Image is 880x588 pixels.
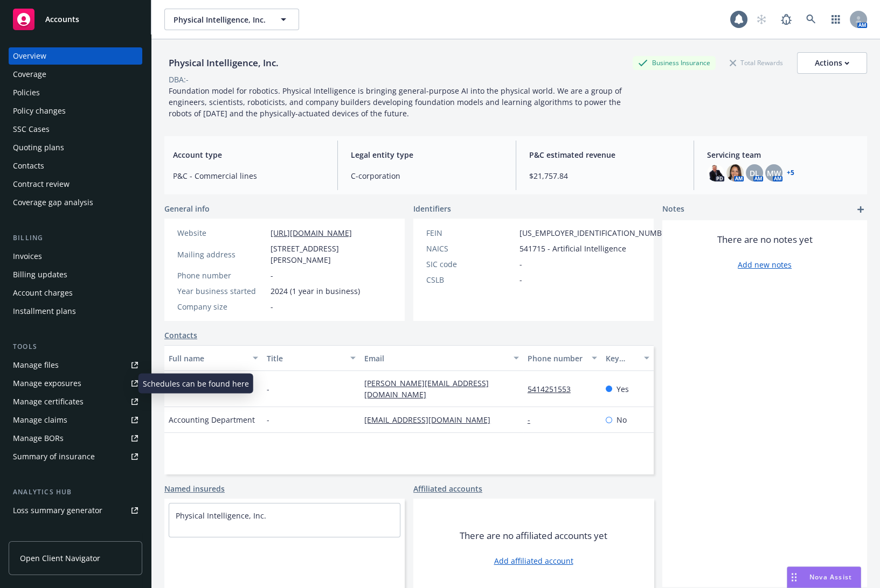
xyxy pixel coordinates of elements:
a: Manage files [9,356,142,374]
a: Manage certificates [9,393,142,410]
div: Key contact [606,353,638,364]
span: No [616,414,627,425]
a: Contract review [9,176,142,193]
div: Actions [815,53,849,73]
a: SSC Cases [9,121,142,138]
div: Total Rewards [724,56,788,69]
button: Physical Intelligence, Inc. [164,9,299,30]
div: Manage certificates [13,393,84,410]
a: Quoting plans [9,139,142,156]
a: Invoices [9,248,142,265]
div: Tools [9,341,142,352]
span: Yes [616,383,629,395]
span: Accounts [45,15,79,24]
div: Contacts [13,157,44,174]
button: Actions [797,52,867,74]
a: Add affiliated account [494,555,573,566]
span: Open Client Navigator [20,552,100,564]
div: SSC Cases [13,121,50,138]
a: 5414251553 [528,384,579,394]
span: Legal entity type [351,149,502,160]
a: Coverage gap analysis [9,194,142,211]
a: Policy changes [9,102,142,120]
div: Overview [13,47,46,65]
a: +5 [787,170,794,176]
button: Key contact [601,345,654,371]
span: $21,757.84 [529,170,681,181]
div: Business Insurance [633,56,716,69]
a: Billing updates [9,266,142,283]
div: Phone number [177,270,266,281]
span: Foundation model for robotics. Physical Intelligence is bringing general-purpose AI into the phys... [169,86,624,118]
span: Nova Assist [809,572,852,582]
span: Account type [173,149,324,160]
span: - [271,301,273,312]
div: Year business started [177,285,266,297]
a: Summary of insurance [9,448,142,465]
div: Website [177,227,266,239]
img: photo [726,164,744,181]
a: Start snowing [751,9,772,30]
span: General info [164,203,210,214]
span: - [267,414,269,425]
span: There are no affiliated accounts yet [460,529,607,542]
span: - [519,258,522,270]
span: 541715 - Artificial Intelligence [519,243,626,254]
span: Accounting Department [169,414,255,425]
a: Add new notes [738,259,792,270]
div: Invoices [13,248,42,265]
span: P&C estimated revenue [529,149,681,160]
div: Mailing address [177,249,266,260]
div: NAICS [426,243,515,254]
div: Coverage [13,66,46,83]
img: photo [707,164,724,181]
a: Manage BORs [9,430,142,447]
a: [PERSON_NAME][EMAIL_ADDRESS][DOMAIN_NAME] [364,378,489,400]
div: SIC code [426,258,515,270]
a: Report a Bug [775,9,797,30]
div: Company size [177,301,266,312]
span: [STREET_ADDRESS][PERSON_NAME] [271,243,392,265]
span: DL [750,167,759,179]
a: Policies [9,84,142,101]
span: - [519,274,522,285]
div: Manage files [13,356,59,374]
button: Email [360,345,523,371]
div: Title [267,353,344,364]
div: Full name [169,353,246,364]
span: Notes [662,203,684,216]
a: Affiliated accounts [413,483,482,494]
a: Manage exposures [9,375,142,392]
span: - [271,270,273,281]
div: Phone number [528,353,585,364]
div: Billing [9,233,142,243]
a: - [528,415,539,425]
a: Contacts [9,157,142,174]
div: Contract review [13,176,70,193]
span: [US_EMPLOYER_IDENTIFICATION_NUMBER] [519,227,674,239]
div: Policy changes [13,102,66,120]
div: Coverage gap analysis [13,194,93,211]
a: Overview [9,47,142,65]
div: Manage claims [13,411,67,429]
a: Physical Intelligence, Inc. [176,510,266,521]
span: Servicing team [707,149,858,160]
span: C-corporation [351,170,502,181]
div: Account charges [13,284,73,302]
a: Loss summary generator [9,502,142,519]
a: Search [800,9,822,30]
a: Manage claims [9,411,142,429]
div: Loss summary generator [13,502,102,519]
a: Installment plans [9,303,142,320]
a: Coverage [9,66,142,83]
div: Manage BORs [13,430,64,447]
div: CSLB [426,274,515,285]
a: [EMAIL_ADDRESS][DOMAIN_NAME] [364,415,499,425]
div: FEIN [426,227,515,239]
div: Quoting plans [13,139,64,156]
span: Identifiers [413,203,451,214]
div: Drag to move [787,567,801,587]
span: P&C - Commercial lines [173,170,324,181]
button: Nova Assist [787,566,861,588]
a: Account charges [9,284,142,302]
